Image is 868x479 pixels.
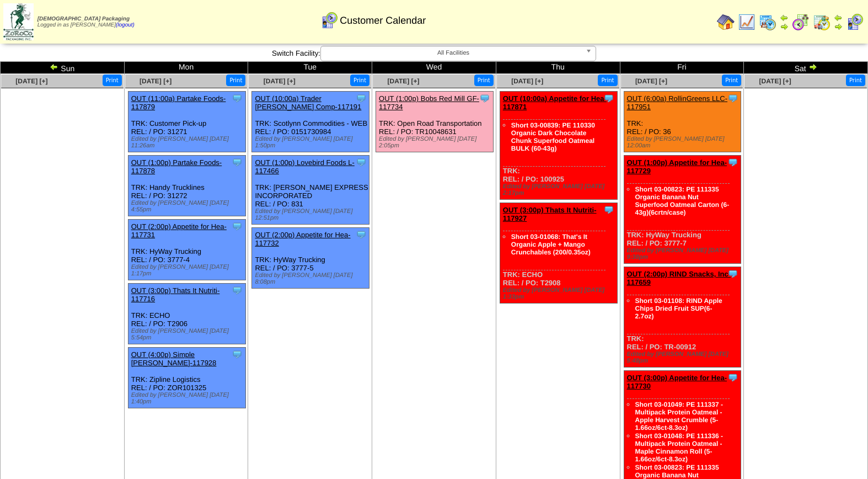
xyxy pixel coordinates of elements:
[717,13,735,31] img: home.gif
[722,74,741,86] button: Print
[503,94,607,111] a: OUT (10:00a) Appetite for Hea-117871
[350,74,369,86] button: Print
[128,92,245,152] div: TRK: Customer Pick-up REL: / PO: 31271
[627,270,731,286] a: OUT (2:00p) RIND Snacks, Inc-117659
[232,285,243,296] img: Tooltip
[503,287,617,300] div: Edited by [PERSON_NAME] [DATE] 1:33pm
[624,92,741,152] div: TRK: REL: / PO: 36
[603,93,614,104] img: Tooltip
[232,221,243,232] img: Tooltip
[627,374,727,390] a: OUT (3:00p) Appetite for Hea-117730
[50,62,58,71] img: arrowleft.gif
[320,12,338,29] img: calendarcustomer.gif
[627,94,728,111] a: OUT (6:00a) RollinGreens LLC-117951
[598,74,617,86] button: Print
[727,93,738,104] img: Tooltip
[232,93,243,104] img: Tooltip
[15,77,47,85] a: [DATE] [+]
[1,62,125,74] td: Sun
[255,158,354,175] a: OUT (1:00p) Lovebird Foods L-117466
[834,22,843,31] img: arrowright.gif
[503,183,617,196] div: Edited by [PERSON_NAME] [DATE] 2:17pm
[340,15,426,26] span: Customer Calendar
[635,432,723,463] a: Short 03-01048: PE 111336 - Multipack Protein Oatmeal - Maple Cinnamon Roll (5-1.66oz/6ct-8.3oz)
[759,13,776,31] img: calendarprod.gif
[356,229,367,240] img: Tooltip
[128,156,245,216] div: TRK: Handy Trucklines REL: / PO: 31272
[727,268,738,279] img: Tooltip
[252,156,369,225] div: TRK: [PERSON_NAME] EXPRESS INCORPORATED REL: / PO: 831
[356,93,367,104] img: Tooltip
[131,328,245,341] div: Edited by [PERSON_NAME] [DATE] 5:54pm
[131,392,245,405] div: Edited by [PERSON_NAME] [DATE] 1:40pm
[379,94,479,111] a: OUT (1:00p) Bobs Red Mill GF-117734
[387,77,419,85] a: [DATE] [+]
[511,77,543,85] a: [DATE] [+]
[255,272,369,285] div: Edited by [PERSON_NAME] [DATE] 8:08pm
[37,16,135,28] span: Logged in as [PERSON_NAME]
[759,77,791,85] a: [DATE] [+]
[372,62,496,74] td: Wed
[738,13,756,31] img: line_graph.gif
[780,13,789,22] img: arrowleft.gif
[131,286,220,303] a: OUT (3:00p) Thats It Nutriti-117716
[131,264,245,277] div: Edited by [PERSON_NAME] [DATE] 1:17pm
[252,228,369,289] div: TRK: HyWay Trucking REL: / PO: 3777-5
[128,284,245,344] div: TRK: ECHO REL: / PO: T2906
[103,74,122,86] button: Print
[264,77,296,85] a: [DATE] [+]
[496,62,620,74] td: Thu
[325,46,581,60] span: All Facilities
[624,267,741,368] div: TRK: REL: / PO: TR-00912
[356,157,367,168] img: Tooltip
[131,222,227,239] a: OUT (2:00p) Appetite for Hea-117731
[37,16,130,22] span: [DEMOGRAPHIC_DATA] Packaging
[511,233,591,256] a: Short 03-01068: That's It Organic Apple + Mango Crunchables (200/0.35oz)
[3,3,34,40] img: zoroco-logo-small.webp
[131,158,222,175] a: OUT (1:00p) Partake Foods-117878
[627,158,727,175] a: OUT (1:00p) Appetite for Hea-117729
[376,92,494,152] div: TRK: Open Road Transportation REL: / PO: TR10048631
[846,13,864,31] img: calendarcustomer.gif
[635,185,730,216] a: Short 03-00823: PE 111335 Organic Banana Nut Superfood Oatmeal Carton (6-43g)(6crtn/case)
[248,62,372,74] td: Tue
[834,13,843,22] img: arrowleft.gif
[131,200,245,213] div: Edited by [PERSON_NAME] [DATE] 4:55pm
[635,77,667,85] a: [DATE] [+]
[226,74,245,86] button: Print
[255,136,369,149] div: Edited by [PERSON_NAME] [DATE] 1:50pm
[252,92,369,152] div: TRK: Scotlynn Commodities - WEB REL: / PO: 0151730984
[140,77,172,85] a: [DATE] [+]
[232,349,243,360] img: Tooltip
[131,350,217,367] a: OUT (4:00p) Simple [PERSON_NAME]-117928
[727,157,738,168] img: Tooltip
[379,136,493,149] div: Edited by [PERSON_NAME] [DATE] 2:05pm
[255,231,350,247] a: OUT (2:00p) Appetite for Hea-117732
[511,121,595,152] a: Short 03-00839: PE 110330 Organic Dark Chocolate Chunk Superfood Oatmeal BULK (60-43g)
[474,74,494,86] button: Print
[620,62,744,74] td: Fri
[780,22,789,31] img: arrowright.gif
[627,247,741,260] div: Edited by [PERSON_NAME] [DATE] 9:38pm
[128,220,245,280] div: TRK: HyWay Trucking REL: / PO: 3777-4
[727,372,738,383] img: Tooltip
[479,93,490,104] img: Tooltip
[792,13,810,31] img: calendarblend.gif
[128,348,245,408] div: TRK: Zipline Logistics REL: / PO: ZOR101325
[255,208,369,221] div: Edited by [PERSON_NAME] [DATE] 12:51pm
[635,297,722,320] a: Short 03-01108: RIND Apple Chips Dried Fruit SUP(6-2.7oz)
[124,62,248,74] td: Mon
[624,156,741,264] div: TRK: HyWay Trucking REL: / PO: 3777-7
[116,22,135,28] a: (logout)
[503,206,597,222] a: OUT (3:00p) Thats It Nutriti-117927
[627,351,741,364] div: Edited by [PERSON_NAME] [DATE] 5:48pm
[232,157,243,168] img: Tooltip
[131,94,226,111] a: OUT (11:00a) Partake Foods-117879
